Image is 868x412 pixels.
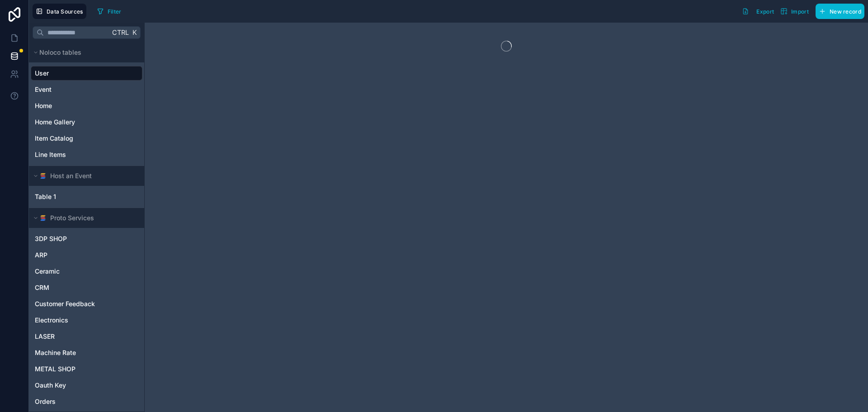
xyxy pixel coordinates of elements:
span: Filter [108,8,122,15]
span: New record [830,8,861,15]
span: K [131,29,137,36]
a: New record [812,4,864,19]
span: Ctrl [111,27,130,38]
span: Export [756,8,774,15]
button: Import [777,4,812,19]
span: Data Sources [47,8,83,15]
span: Import [791,8,809,15]
button: Data Sources [33,4,86,19]
button: Export [739,4,777,19]
button: New record [816,4,864,19]
button: Filter [94,5,125,18]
